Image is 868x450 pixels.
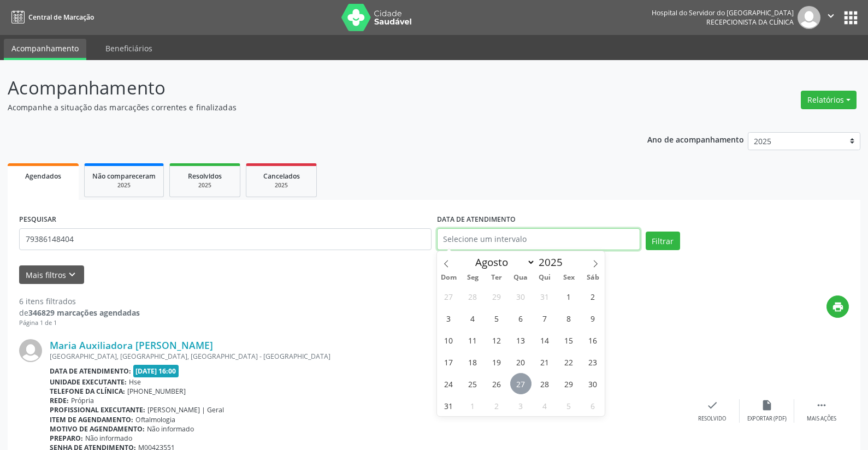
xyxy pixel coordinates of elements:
p: Ano de acompanhamento [647,132,744,146]
span: Agosto 14, 2025 [534,329,556,351]
b: Data de atendimento: [50,366,131,376]
i:  [825,10,837,22]
span: Hse [129,377,141,387]
button: apps [841,8,860,27]
strong: 346829 marcações agendadas [28,307,140,318]
span: Agosto 10, 2025 [438,329,459,351]
p: Acompanhe a situação das marcações correntes e finalizadas [8,102,605,113]
span: Sáb [581,274,605,281]
span: Agosto 9, 2025 [582,307,604,329]
span: Oftalmologia [135,415,175,424]
span: Setembro 2, 2025 [486,395,507,416]
b: Item de agendamento: [50,415,133,424]
span: Central de Marcação [28,13,94,22]
div: Exportar (PDF) [747,415,787,423]
span: Setembro 6, 2025 [582,395,604,416]
button: Relatórios [801,91,857,109]
span: Agosto 21, 2025 [534,351,556,372]
span: Setembro 1, 2025 [462,395,483,416]
span: Própria [71,396,94,405]
span: Agosto 26, 2025 [486,373,507,394]
span: Agosto 27, 2025 [510,373,532,394]
span: Agosto 25, 2025 [462,373,483,394]
span: Julho 30, 2025 [510,286,532,307]
span: Agosto 30, 2025 [582,373,604,394]
div: Mais ações [807,415,836,423]
span: Não informado [147,424,194,434]
span: Agosto 12, 2025 [486,329,507,351]
span: Agosto 15, 2025 [558,329,580,351]
span: Agosto 31, 2025 [438,395,459,416]
span: Agosto 1, 2025 [558,286,580,307]
span: Agosto 20, 2025 [510,351,532,372]
span: Agosto 24, 2025 [438,373,459,394]
span: Agosto 17, 2025 [438,351,459,372]
a: Maria Auxiliadora [PERSON_NAME] [50,339,213,351]
span: Seg [460,274,485,281]
span: Julho 31, 2025 [534,286,556,307]
div: Página 1 de 1 [19,318,140,328]
span: Agendados [25,171,61,181]
div: 2025 [254,181,309,190]
span: Agosto 18, 2025 [462,351,483,372]
input: Selecione um intervalo [437,228,640,250]
span: Agosto 2, 2025 [582,286,604,307]
label: PESQUISAR [19,211,56,228]
div: 2025 [92,181,156,190]
b: Preparo: [50,434,83,443]
span: [PERSON_NAME] | Geral [147,405,224,415]
a: Beneficiários [98,39,160,58]
b: Unidade executante: [50,377,127,387]
i:  [816,399,828,411]
div: 6 itens filtrados [19,295,140,307]
button: Filtrar [646,232,680,250]
span: Agosto 23, 2025 [582,351,604,372]
img: img [19,339,42,362]
span: [DATE] 16:00 [133,365,179,377]
b: Profissional executante: [50,405,145,415]
span: Agosto 19, 2025 [486,351,507,372]
div: 2025 [178,181,232,190]
b: Rede: [50,396,69,405]
span: Dom [437,274,461,281]
b: Telefone da clínica: [50,387,125,396]
input: Nome, código do beneficiário ou CPF [19,228,432,250]
img: img [798,6,820,29]
a: Acompanhamento [4,39,86,60]
span: Agosto 22, 2025 [558,351,580,372]
span: Julho 27, 2025 [438,286,459,307]
button:  [820,6,841,29]
i: insert_drive_file [761,399,773,411]
span: Agosto 4, 2025 [462,307,483,329]
i: check [706,399,718,411]
span: Agosto 13, 2025 [510,329,532,351]
span: Agosto 16, 2025 [582,329,604,351]
span: Setembro 4, 2025 [534,395,556,416]
span: Cancelados [263,171,300,181]
span: Não informado [85,434,132,443]
button: print [826,295,849,318]
i: keyboard_arrow_down [66,269,78,281]
i: print [832,301,844,313]
span: Agosto 29, 2025 [558,373,580,394]
span: Agosto 6, 2025 [510,307,532,329]
span: Julho 28, 2025 [462,286,483,307]
button: Mais filtroskeyboard_arrow_down [19,265,84,285]
p: Acompanhamento [8,74,605,102]
span: Agosto 8, 2025 [558,307,580,329]
b: Motivo de agendamento: [50,424,145,434]
span: Setembro 3, 2025 [510,395,532,416]
div: de [19,307,140,318]
span: Agosto 7, 2025 [534,307,556,329]
a: Central de Marcação [8,8,94,26]
div: [GEOGRAPHIC_DATA], [GEOGRAPHIC_DATA], [GEOGRAPHIC_DATA] - [GEOGRAPHIC_DATA] [50,352,685,361]
span: Não compareceram [92,171,156,181]
span: Julho 29, 2025 [486,286,507,307]
span: Sex [557,274,581,281]
span: Ter [485,274,509,281]
span: Agosto 5, 2025 [486,307,507,329]
span: Agosto 11, 2025 [462,329,483,351]
span: [PHONE_NUMBER] [127,387,186,396]
span: Recepcionista da clínica [706,17,794,27]
select: Month [470,254,536,270]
